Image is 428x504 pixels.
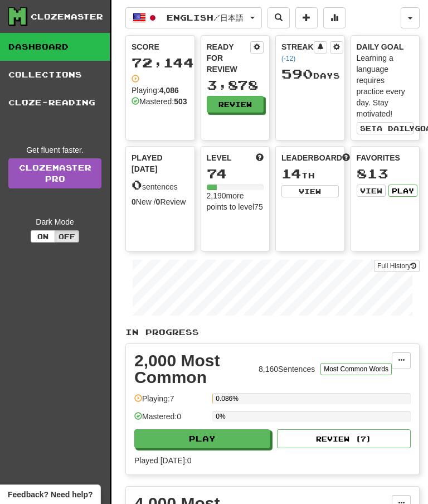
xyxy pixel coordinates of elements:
div: Playing: 7 [134,393,207,411]
button: View [281,185,339,197]
span: Leaderboard [281,152,342,163]
div: Mastered: [132,96,187,107]
div: 3,878 [207,78,264,92]
span: Open feedback widget [8,489,93,500]
button: More stats [323,7,346,28]
div: 2,190 more points to level 75 [207,190,264,212]
strong: 503 [174,97,187,106]
div: Learning a language requires practice every day. Stay motivated! [357,52,414,119]
strong: 0 [156,197,160,206]
span: This week in points, UTC [342,152,350,163]
div: Daily Goal [357,41,414,52]
div: New / Review [132,196,189,207]
div: Streak [281,41,314,64]
div: Dark Mode [8,216,101,227]
button: Seta dailygoal [357,122,414,134]
div: sentences [132,178,189,192]
span: 14 [281,166,301,181]
div: Clozemaster [31,11,103,22]
div: Ready for Review [207,41,251,75]
div: Favorites [357,152,414,163]
div: 813 [357,167,414,181]
button: Off [55,230,79,243]
p: In Progress [125,327,420,338]
span: Level [207,152,232,163]
div: 74 [207,167,264,181]
span: a daily [377,124,415,132]
button: Search sentences [267,7,290,28]
button: Review (7) [277,429,411,448]
div: 2,000 Most Common [134,352,253,386]
div: Score [132,41,189,52]
button: English/日本語 [125,7,262,28]
span: Played [DATE]: 0 [134,456,191,465]
a: (-12) [281,55,295,62]
button: Play [388,185,417,197]
span: English / 日本語 [167,13,244,22]
div: 8,160 Sentences [259,364,315,375]
span: Played [DATE] [132,152,189,175]
button: On [31,230,55,243]
button: Review [207,96,264,113]
button: Most Common Words [320,363,392,375]
button: Play [134,429,270,448]
div: Day s [281,67,339,81]
button: Full History [374,260,420,272]
strong: 4,086 [159,86,179,95]
div: Mastered: 0 [134,411,207,429]
div: 72,144 [132,56,189,70]
span: Score more points to level up [256,152,264,163]
strong: 0 [132,197,136,206]
button: View [357,185,386,197]
a: ClozemasterPro [8,158,101,188]
span: 0 [132,177,142,192]
button: Add sentence to collection [295,7,318,28]
div: Get fluent faster. [8,144,101,156]
div: th [281,167,339,181]
span: 590 [281,66,313,81]
div: Playing: [132,74,183,96]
